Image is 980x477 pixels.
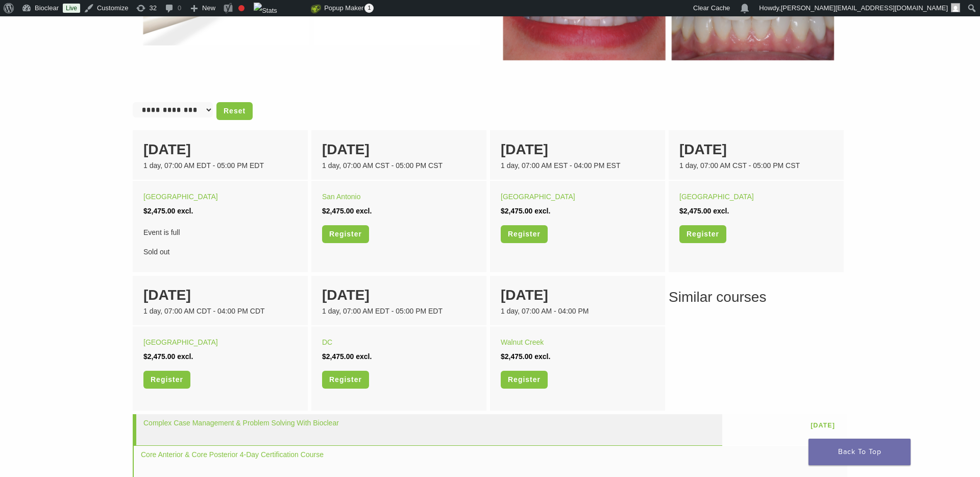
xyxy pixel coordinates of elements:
span: excl. [713,207,729,215]
span: $2,475.00 [322,352,354,361]
a: [GEOGRAPHIC_DATA] [679,193,754,201]
div: Sold out [143,225,297,259]
span: $2,475.00 [322,207,354,215]
div: [DATE] [143,139,297,160]
a: Back To Top [808,439,911,465]
div: 1 day, 07:00 AM CST - 05:00 PM CST [322,160,476,171]
div: [DATE] [322,139,476,160]
a: [GEOGRAPHIC_DATA] [501,193,575,201]
a: [GEOGRAPHIC_DATA] [143,338,218,346]
span: 1 [364,4,374,13]
div: [DATE] [679,139,833,160]
div: 1 day, 07:00 AM EST - 04:00 PM EST [501,160,654,171]
span: [PERSON_NAME][EMAIL_ADDRESS][DOMAIN_NAME] [781,4,948,12]
span: Event is full [143,225,297,240]
span: excl. [356,352,372,361]
span: excl. [177,352,193,361]
a: Complex Case Management & Problem Solving With Bioclear [143,419,339,427]
div: [DATE] [501,284,654,306]
span: $2,475.00 [501,352,532,361]
div: 1 day, 07:00 AM - 04:00 PM [501,306,654,317]
div: [DATE] [143,284,297,306]
a: Reset [216,102,253,120]
span: excl. [534,207,550,215]
a: Walnut Creek [501,338,544,346]
div: Focus keyphrase not set [238,5,244,11]
span: excl. [356,207,372,215]
a: Register [322,225,369,243]
a: Core Anterior & Core Posterior 4-Day Certification Course [141,450,324,459]
div: 1 day, 07:00 AM CDT - 04:00 PM CDT [143,306,297,317]
div: [DATE] [501,139,654,160]
span: $2,475.00 [679,207,711,215]
a: [DATE] [805,449,840,465]
a: DC [322,338,332,346]
a: [DATE] [805,418,840,434]
div: [DATE] [322,284,476,306]
img: Views over 48 hours. Click for more Jetpack Stats. [254,3,311,15]
a: [GEOGRAPHIC_DATA] [143,193,218,201]
span: $2,475.00 [501,207,532,215]
span: excl. [177,207,193,215]
a: Register [322,371,369,389]
a: Register [143,371,190,389]
div: 1 day, 07:00 AM CST - 05:00 PM CST [679,160,833,171]
span: $2,475.00 [143,207,175,215]
span: $2,475.00 [143,352,175,361]
a: San Antonio [322,193,361,201]
div: 1 day, 07:00 AM EDT - 05:00 PM EDT [322,306,476,317]
a: Live [63,4,80,13]
span: excl. [534,352,550,361]
a: Register [679,225,726,243]
div: 1 day, 07:00 AM EDT - 05:00 PM EDT [143,160,297,171]
a: Register [501,371,548,389]
a: Register [501,225,548,243]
